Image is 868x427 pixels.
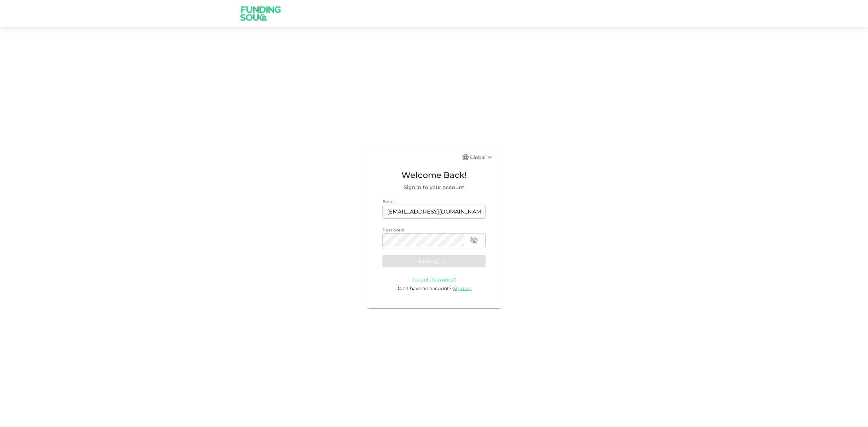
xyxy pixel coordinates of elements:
[382,169,486,182] span: Welcome Back!
[382,199,395,204] span: Email
[412,276,456,283] a: Forgot Password?
[382,205,486,219] input: email
[382,183,486,191] span: Sign in to your account
[470,153,494,161] div: Global
[395,285,452,291] span: Don’t have an account?
[382,233,465,247] input: password
[382,227,404,232] span: Password
[453,285,471,291] span: Sign up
